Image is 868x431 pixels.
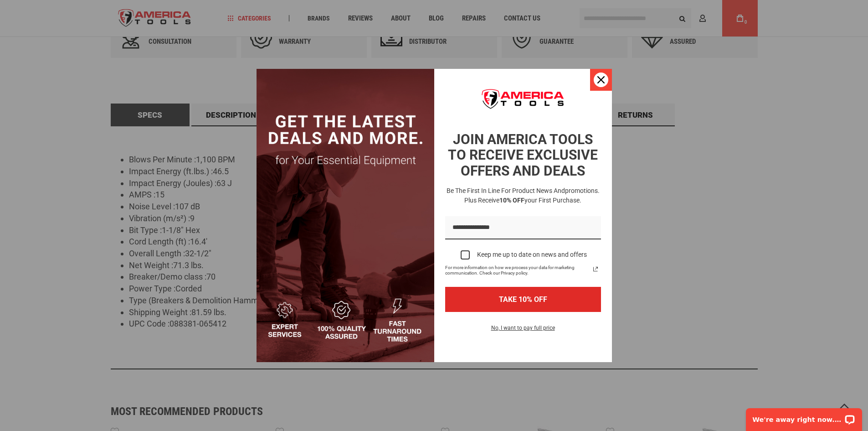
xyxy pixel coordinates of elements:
strong: JOIN AMERICA TOOLS TO RECEIVE EXCLUSIVE OFFERS AND DEALS [448,131,598,179]
strong: 10% OFF [499,197,524,204]
input: Email field [445,216,601,239]
span: For more information on how we process your data for marketing communication. Check our Privacy p... [445,265,590,276]
svg: close icon [597,76,605,83]
iframe: LiveChat chat widget [740,402,868,431]
a: Read our Privacy Policy [590,264,601,275]
svg: link icon [590,264,601,275]
h3: Be the first in line for product news and [443,186,603,205]
div: Keep me up to date on news and offers [477,251,587,259]
button: No, I want to pay full price [484,323,562,338]
button: TAKE 10% OFF [445,287,601,312]
button: Close [590,69,612,91]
